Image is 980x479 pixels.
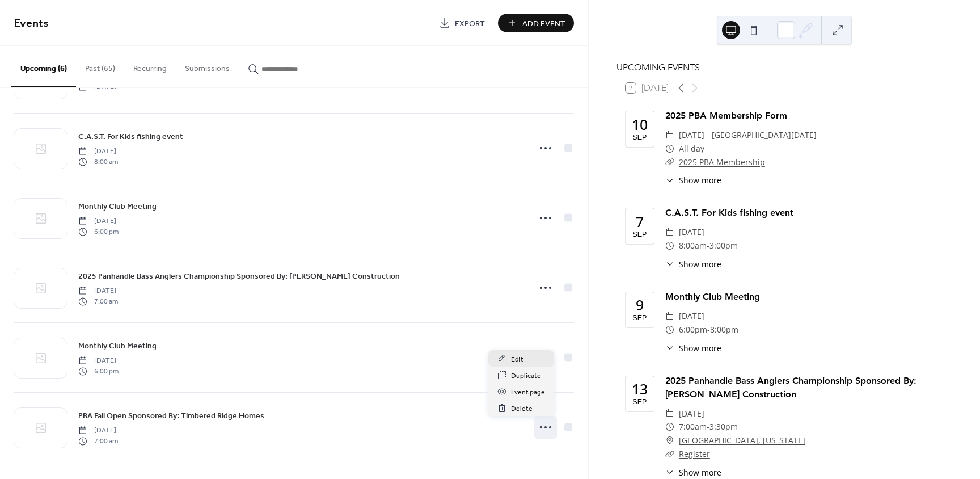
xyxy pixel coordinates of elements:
span: [DATE] [78,356,119,366]
span: All day [679,142,704,156]
span: Export [455,18,485,30]
div: ​ [665,225,674,239]
a: Export [430,14,493,32]
span: [DATE] [78,426,118,436]
span: 3:00pm [709,239,738,253]
button: Upcoming (6) [11,46,76,87]
span: [DATE] [78,286,118,296]
div: Sep [632,231,647,238]
span: 7:00 am [78,436,118,446]
span: 8:00 am [78,157,118,167]
div: 7 [636,215,644,229]
div: ​ [665,309,674,323]
div: ​ [665,128,674,142]
button: Add Event [498,14,574,32]
span: Delete [511,403,533,415]
span: 6:00 pm [78,226,119,237]
a: [GEOGRAPHIC_DATA], [US_STATE] [679,434,805,447]
div: ​ [665,258,674,270]
span: [DATE] [679,225,704,239]
span: - [707,420,709,434]
div: Sep [632,398,647,406]
button: Past (65) [76,46,124,86]
span: 3:30pm [709,420,738,434]
a: C.A.S.T. For Kids fishing event [78,130,183,143]
span: [DATE] [679,309,704,323]
a: 2025 PBA Membership [679,157,765,167]
div: ​ [665,156,674,169]
div: ​ [665,342,674,354]
div: ​ [665,142,674,156]
span: [DATE] [78,216,119,226]
div: Sep [632,134,647,141]
button: Recurring [124,46,176,86]
a: 2025 PBA Membership Form [665,110,787,121]
div: ​ [665,239,674,253]
button: ​Show more [665,258,721,270]
span: - [707,323,710,337]
span: 6:00 pm [78,366,119,376]
a: Monthly Club Meeting [78,339,157,352]
div: ​ [665,323,674,337]
span: 7:00 am [78,296,118,306]
div: ​ [665,407,674,421]
span: [DATE] - [GEOGRAPHIC_DATA][DATE] [679,128,817,142]
div: 9 [636,298,644,312]
button: ​Show more [665,174,721,186]
span: C.A.S.T. For Kids fishing event [78,131,183,143]
div: ​ [665,467,674,478]
span: Event page [511,386,545,398]
div: ​ [665,434,674,447]
span: 8:00pm [710,323,738,337]
div: ​ [665,174,674,186]
a: PBA Fall Open Sponsored By: Timbered Ridge Homes [78,409,264,422]
span: Show more [679,258,721,270]
a: 2025 Panhandle Bass Anglers Championship Sponsored By: [PERSON_NAME] Construction [665,375,916,400]
span: Duplicate [511,370,541,382]
div: 13 [632,382,648,396]
span: Monthly Club Meeting [78,341,157,352]
span: Monthly Club Meeting [78,201,157,213]
span: Events [14,12,49,35]
span: 2025 Panhandle Bass Anglers Championship Sponsored By: [PERSON_NAME] Construction [78,271,400,283]
div: UPCOMING EVENTS [616,61,952,74]
span: Show more [679,174,721,186]
span: - [707,239,709,253]
span: Show more [679,342,721,354]
a: Monthly Club Meeting [78,200,157,213]
div: Monthly Club Meeting [665,290,943,304]
button: ​Show more [665,342,721,354]
span: [DATE] [679,407,704,421]
span: [DATE] [78,146,118,157]
button: Submissions [176,46,239,86]
span: Add Event [522,18,565,30]
div: ​ [665,447,674,461]
button: ​Show more [665,467,721,478]
div: 10 [632,117,648,132]
span: 7:00am [679,420,707,434]
span: 6:00pm [679,323,707,337]
div: Sep [632,314,647,322]
span: Edit [511,354,523,365]
div: ​ [665,420,674,434]
a: 2025 Panhandle Bass Anglers Championship Sponsored By: [PERSON_NAME] Construction [78,270,400,283]
span: Show more [679,467,721,478]
div: C.A.S.T. For Kids fishing event [665,206,943,220]
a: Register [679,448,710,459]
span: 8:00am [679,239,707,253]
span: PBA Fall Open Sponsored By: Timbered Ridge Homes [78,410,264,422]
